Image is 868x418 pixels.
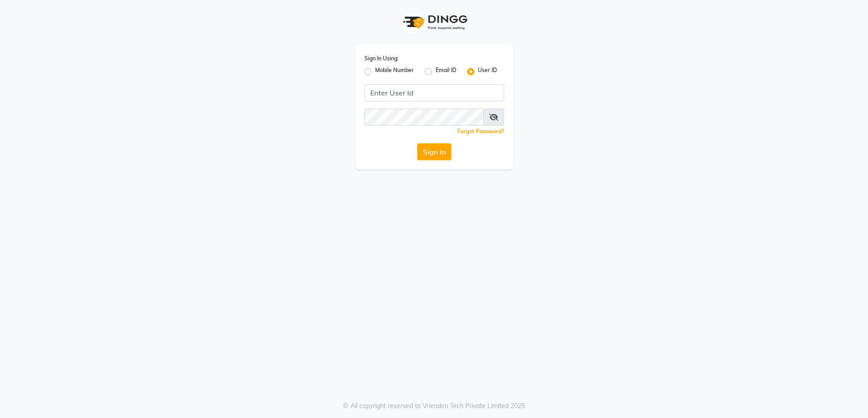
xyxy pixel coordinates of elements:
[436,66,456,77] label: Email ID
[478,66,497,77] label: User ID
[364,55,399,63] label: Sign In Using:
[364,84,504,101] input: Username
[417,143,451,160] button: Sign In
[398,9,470,36] img: logo1.svg
[375,66,414,77] label: Mobile Number
[457,128,504,135] a: Forgot Password?
[364,109,484,126] input: Username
